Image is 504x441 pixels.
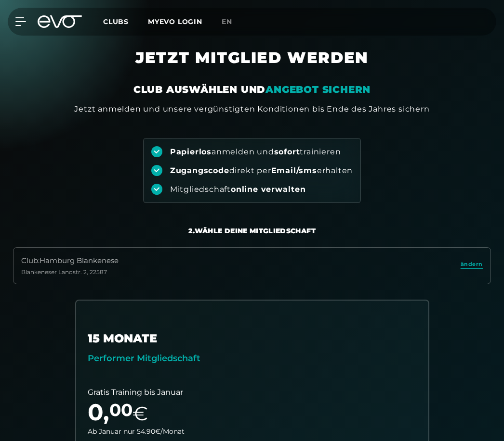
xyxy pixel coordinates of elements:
[274,147,300,156] strong: sofort
[133,83,371,96] div: CLUB AUSWÄHLEN UND
[170,147,341,157] div: anmelden und trainieren
[222,16,244,27] a: en
[231,185,306,194] strong: online verwalten
[30,48,474,83] h1: JETZT MITGLIED WERDEN
[21,255,119,266] div: Club : Hamburg Blankenese
[461,260,483,268] span: ändern
[222,17,232,26] span: en
[21,268,119,276] div: Blankeneser Landstr. 2 , 22587
[103,17,148,26] a: Clubs
[188,226,316,236] div: 2. Wähle deine Mitgliedschaft
[74,103,429,115] div: Jetzt anmelden und unsere vergünstigten Konditionen bis Ende des Jahres sichern
[271,166,317,175] strong: Email/sms
[265,84,371,95] em: ANGEBOT SICHERN
[170,147,212,156] strong: Papierlos
[103,17,129,26] span: Clubs
[170,166,229,175] strong: Zugangscode
[170,184,306,195] div: Mitgliedschaft
[148,17,202,26] a: MYEVO LOGIN
[170,165,353,176] div: direkt per erhalten
[461,260,483,271] a: ändern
